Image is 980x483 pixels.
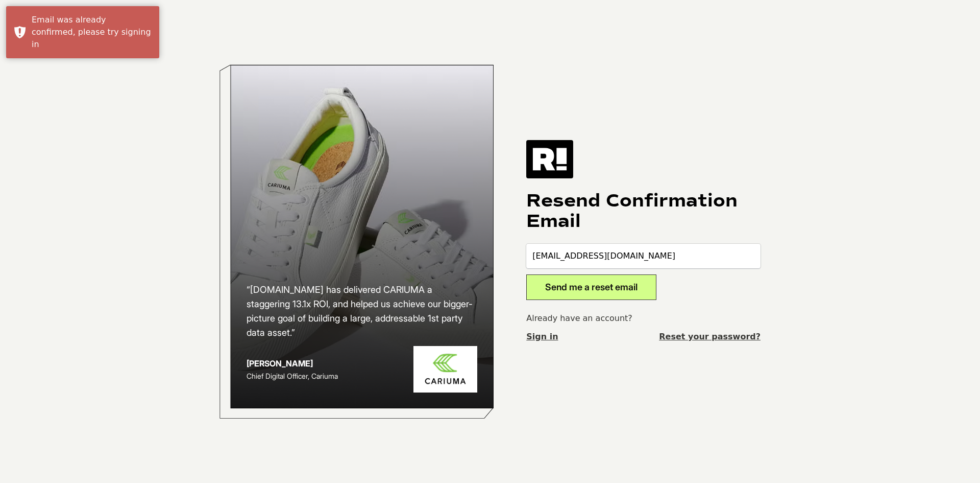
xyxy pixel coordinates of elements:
[32,14,152,51] div: Email was already confirmed, please try signing in
[413,346,477,393] img: Cariuma
[659,331,761,343] a: Reset your password?
[247,372,338,380] span: Chief Digital Officer, Cariuma
[526,331,558,343] a: Sign in
[247,283,477,340] h2: “[DOMAIN_NAME] has delivered CARIUMA a staggering 13.1x ROI, and helped us achieve our bigger-pic...
[526,274,656,300] button: Send me a reset email
[526,312,761,325] p: Already have an account?
[526,191,761,232] h1: Resend Confirmation Email
[247,358,313,369] strong: [PERSON_NAME]
[526,140,573,178] img: Retention.com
